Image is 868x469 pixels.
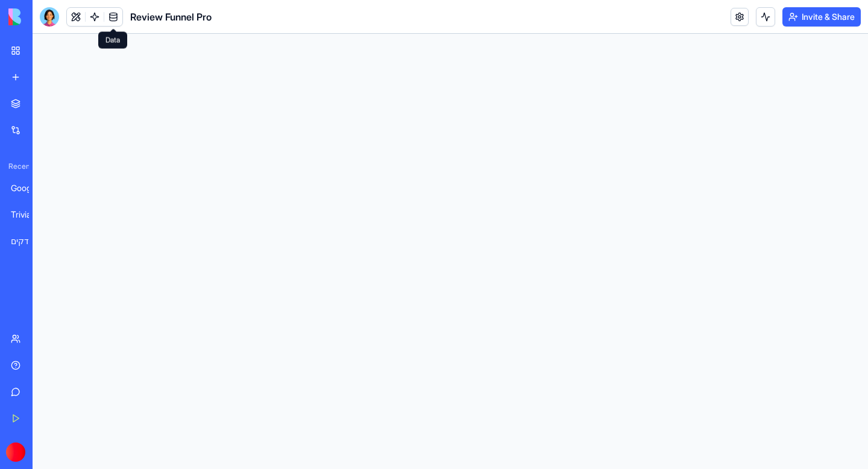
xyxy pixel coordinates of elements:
span: Recent [4,162,29,171]
img: ACg8ocKkVFSaPLrOoQeBSeFMyjk5rxEBDp8JnGzG-yG5m9aS5dipWHRM=s96-c [6,442,25,462]
button: Invite & Share [782,7,861,27]
a: י.א פרגולות ודקים [4,229,52,253]
a: TriviaTalk [4,203,52,227]
span: Review Funnel Pro [130,10,212,24]
div: Data [98,32,127,49]
div: Google Review Link Generator [11,182,45,194]
div: י.א פרגולות ודקים [11,235,45,247]
a: Google Review Link Generator [4,176,52,200]
img: logo [8,8,83,25]
div: TriviaTalk [11,209,45,221]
